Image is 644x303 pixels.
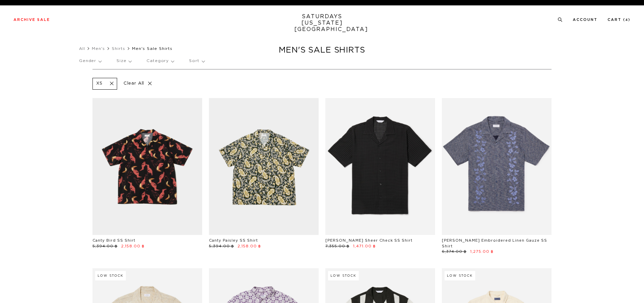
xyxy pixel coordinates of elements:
a: Cart (4) [608,18,630,22]
div: Low Stock [95,271,126,280]
span: 2,158.00 ฿ [121,244,144,248]
small: 4 [625,19,628,22]
span: 5,394.00 ฿ [92,244,117,248]
a: [PERSON_NAME] Embroidered Linen Gauze SS Shirt [442,239,547,248]
a: [PERSON_NAME] Sheer Check SS Shirt [325,239,412,242]
span: 6,374.00 ฿ [442,250,466,253]
a: All [79,47,85,51]
a: Canty Paisley SS Shirt [209,239,258,242]
p: Clear All [120,78,155,90]
p: XS [96,81,103,87]
span: 1,275.00 ฿ [470,250,493,253]
a: Shirts [112,47,125,51]
div: Low Stock [445,271,475,280]
span: Men's Sale Shirts [132,47,172,51]
span: 1,471.00 ฿ [353,244,376,248]
span: 5,394.00 ฿ [209,244,234,248]
a: Canty Bird SS Shirt [92,239,135,242]
span: 2,158.00 ฿ [238,244,261,248]
p: Sort [189,53,204,69]
p: Size [116,53,131,69]
span: 7,355.00 ฿ [325,244,349,248]
a: Men's [92,47,105,51]
a: Archive Sale [14,18,50,22]
a: Account [573,18,597,22]
div: Low Stock [328,271,359,280]
p: Gender [79,53,101,69]
a: SATURDAYS[US_STATE][GEOGRAPHIC_DATA] [294,13,350,33]
p: Category [146,53,174,69]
